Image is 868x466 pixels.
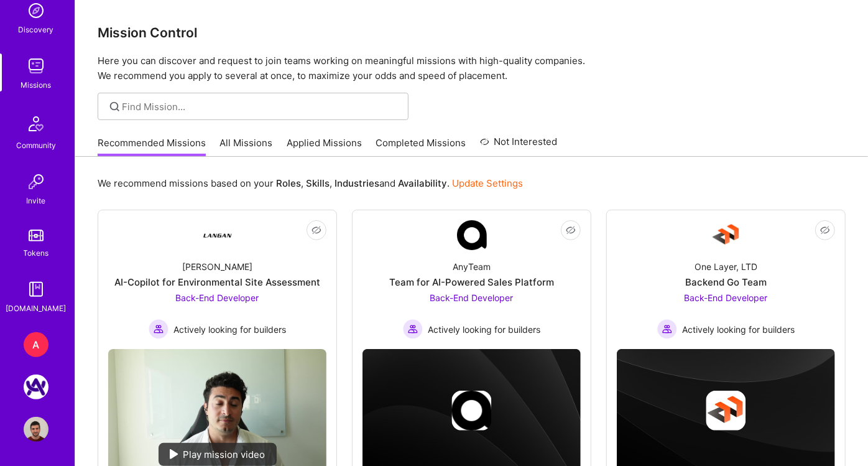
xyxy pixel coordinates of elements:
span: Actively looking for builders [682,323,795,336]
a: Recommended Missions [98,136,206,157]
input: Find Mission... [122,100,399,113]
a: Company LogoOne Layer, LTDBackend Go TeamBack-End Developer Actively looking for buildersActively... [617,220,835,339]
i: icon SearchGrey [108,100,122,114]
div: Play mission video [159,443,277,466]
b: Availability [398,177,447,189]
img: teamwork [24,54,48,78]
div: A [24,332,48,357]
img: guide book [24,277,48,302]
span: Back-End Developer [430,292,514,303]
span: Back-End Developer [176,292,259,303]
div: Community [16,139,56,152]
div: AnyTeam [453,260,491,273]
b: Industries [335,177,379,189]
a: Completed Missions [376,136,466,157]
a: User Avatar [21,417,52,442]
div: Discovery [19,23,54,36]
img: Actively looking for builders [149,319,169,339]
div: One Layer, LTD [695,260,757,273]
div: [PERSON_NAME] [182,260,252,273]
a: All Missions [220,136,273,157]
a: A [21,332,52,357]
a: Company LogoAnyTeamTeam for AI-Powered Sales PlatformBack-End Developer Actively looking for buil... [362,220,581,339]
p: Here you can discover and request to join teams working on meaningful missions with high-quality ... [98,54,846,83]
div: Team for AI-Powered Sales Platform [389,276,554,289]
img: Company Logo [711,220,741,250]
span: Actively looking for builders [173,323,286,336]
div: AI-Copilot for Environmental Site Assessment [114,276,320,289]
img: Actively looking for builders [657,319,677,339]
img: Community [21,109,51,139]
div: Tokens [24,246,49,259]
a: Company Logo[PERSON_NAME]AI-Copilot for Environmental Site AssessmentBack-End Developer Actively ... [108,220,326,339]
img: Actively looking for builders [403,319,423,339]
img: Company Logo [457,220,487,250]
div: Backend Go Team [685,276,767,289]
img: play [170,449,178,459]
img: A.Team: Google Calendar Integration Testing [24,375,48,399]
a: Applied Missions [287,136,362,157]
img: Company Logo [203,220,233,250]
i: icon EyeClosed [566,225,576,235]
div: Missions [21,78,52,91]
a: A.Team: Google Calendar Integration Testing [21,375,52,399]
img: tokens [29,230,44,241]
h3: Mission Control [98,25,846,40]
div: Invite [27,194,46,207]
i: icon EyeClosed [820,225,830,235]
i: icon EyeClosed [312,225,321,235]
img: Company logo [706,391,746,431]
b: Roles [276,177,301,189]
img: Company logo [452,391,492,431]
img: User Avatar [24,417,48,442]
img: Invite [24,169,48,194]
span: Back-End Developer [685,292,768,303]
div: [DOMAIN_NAME] [6,302,67,315]
p: We recommend missions based on your , , and . [98,177,523,190]
span: Actively looking for builders [428,323,540,336]
a: Not Interested [480,134,558,157]
b: Skills [306,177,330,189]
a: Update Settings [452,177,523,189]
